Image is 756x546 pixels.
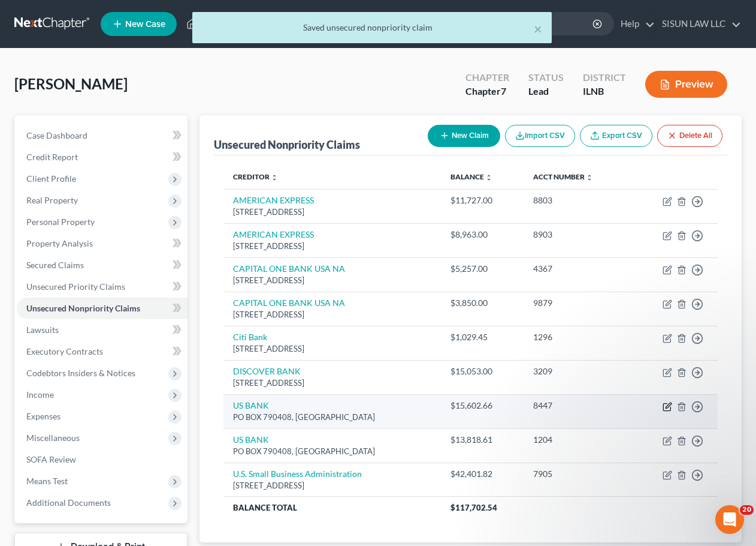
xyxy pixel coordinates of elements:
[76,393,86,403] button: Start recording
[580,125,652,147] a: Export CSV
[17,233,188,254] a: Property Analysis
[450,468,514,480] div: $42,401.82
[26,152,78,162] span: Credit Report
[528,85,564,98] div: Lead
[17,125,188,146] a: Case Dashboard
[233,263,345,274] a: CAPITAL ONE BANK USA NA
[233,412,431,423] div: PO BOX 790408, [GEOGRAPHIC_DATA]
[533,194,621,206] div: 8803
[533,468,621,480] div: 7905
[58,6,136,15] h1: [PERSON_NAME]
[26,195,78,205] span: Real Property
[38,393,47,403] button: Gif picker
[233,172,278,181] a: Creditor unfold_more
[233,309,431,320] div: [STREET_ADDRESS]
[533,434,621,446] div: 1204
[34,7,53,26] img: Profile image for Emma
[533,172,593,181] a: Acct Number unfold_more
[210,5,232,26] div: Close
[533,297,621,309] div: 9879
[233,400,269,410] a: US BANK
[10,368,229,388] textarea: Message…
[233,241,431,252] div: [STREET_ADDRESS]
[26,433,80,443] span: Miscellaneous
[233,206,431,218] div: [STREET_ADDRESS]
[19,101,187,184] div: In observance of the NextChapter team will be out of office on . Our team will be unavailable for...
[14,75,128,92] span: [PERSON_NAME]
[233,332,267,342] a: Citi Bank
[19,190,187,236] div: We encourage you to use the to answer any questions and we will respond to any unanswered inquiri...
[233,195,314,205] a: AMERICAN EXPRESS
[233,229,314,239] a: AMERICAN EXPRESS
[26,346,103,356] span: Executory Contracts
[29,125,61,135] b: [DATE]
[19,247,113,254] div: [PERSON_NAME] • [DATE]
[233,377,431,389] div: [STREET_ADDRESS]
[501,85,506,97] span: 7
[586,174,593,181] i: unfold_more
[450,297,514,309] div: $3,850.00
[505,125,575,147] button: Import CSV
[26,497,111,508] span: Additional Documents
[450,365,514,377] div: $15,053.00
[26,325,59,335] span: Lawsuits
[740,505,754,515] span: 20
[583,71,626,85] div: District
[26,411,61,421] span: Expenses
[188,5,210,28] button: Home
[57,393,66,403] button: Upload attachment
[17,298,188,319] a: Unsecured Nonpriority Claims
[8,5,31,28] button: go back
[715,505,744,534] iframe: Intercom live chat
[19,393,28,403] button: Emoji picker
[26,389,54,400] span: Income
[26,130,87,140] span: Case Dashboard
[26,368,135,378] span: Codebtors Insiders & Notices
[17,254,188,276] a: Secured Claims
[533,331,621,343] div: 1296
[465,71,509,85] div: Chapter
[26,217,95,227] span: Personal Property
[450,194,514,206] div: $11,727.00
[450,503,497,512] span: $117,702.54
[17,146,188,168] a: Credit Report
[528,71,564,85] div: Status
[450,229,514,241] div: $8,963.00
[465,85,509,98] div: Chapter
[485,174,492,181] i: unfold_more
[10,94,230,271] div: Emma says…
[450,331,514,343] div: $1,029.45
[583,85,626,98] div: ILNB
[26,238,93,248] span: Property Analysis
[233,469,362,479] a: U.S. Small Business Administration
[223,497,441,518] th: Balance Total
[19,190,162,212] a: Help Center
[533,365,621,377] div: 3209
[533,263,621,275] div: 4367
[657,125,722,147] button: Delete All
[10,94,196,244] div: In observance of[DATE],the NextChapter team will be out of office on[DATE]. Our team will be unav...
[89,102,125,112] b: [DATE],
[26,173,76,184] span: Client Profile
[17,449,188,470] a: SOFA Review
[450,263,514,275] div: $5,257.00
[17,341,188,362] a: Executory Contracts
[26,260,84,270] span: Secured Claims
[205,388,225,407] button: Send a message…
[29,173,61,182] b: [DATE]
[26,476,68,486] span: Means Test
[26,303,140,313] span: Unsecured Nonpriority Claims
[26,281,125,292] span: Unsecured Priority Claims
[17,319,188,341] a: Lawsuits
[533,229,621,241] div: 8903
[271,174,278,181] i: unfold_more
[202,22,542,34] div: Saved unsecured nonpriority claim
[533,400,621,412] div: 8447
[233,434,269,445] a: US BANK
[233,298,345,308] a: CAPITAL ONE BANK USA NA
[534,22,542,36] button: ×
[17,276,188,298] a: Unsecured Priority Claims
[233,366,301,376] a: DISCOVER BANK
[450,434,514,446] div: $13,818.61
[58,15,82,27] p: Active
